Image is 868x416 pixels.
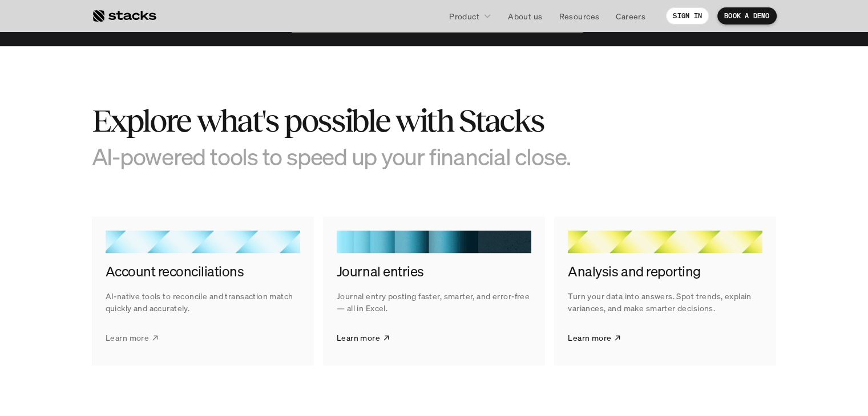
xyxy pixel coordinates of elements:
[724,12,770,20] p: BOOK A DEMO
[568,323,621,352] a: Learn more
[337,262,531,282] h4: Journal entries
[92,103,605,138] h2: Explore what's possible with Stacks
[337,332,380,344] p: Learn more
[106,332,149,344] p: Learn more
[106,290,300,314] p: AI-native tools to reconcile and transaction match quickly and accurately.
[616,10,645,22] p: Careers
[337,290,531,314] p: Journal entry posting faster, smarter, and error-free — all in Excel.
[559,10,599,22] p: Resources
[501,6,549,26] a: About us
[106,323,159,352] a: Learn more
[609,6,652,26] a: Careers
[666,7,709,25] a: SIGN IN
[92,142,605,170] h3: AI-powered tools to speed up your financial close.
[568,332,611,344] p: Learn more
[135,217,185,225] a: Privacy Policy
[568,262,762,282] h4: Analysis and reporting
[552,6,606,26] a: Resources
[673,12,702,20] p: SIGN IN
[717,7,777,25] a: BOOK A DEMO
[568,290,762,314] p: Turn your data into answers. Spot trends, explain variances, and make smarter decisions.
[106,262,300,282] h4: Account reconciliations
[508,10,542,22] p: About us
[337,323,390,352] a: Learn more
[449,10,479,22] p: Product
